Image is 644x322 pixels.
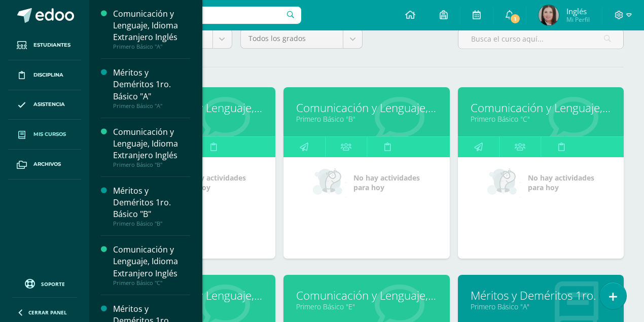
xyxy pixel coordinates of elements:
a: Asistencia [8,90,81,120]
span: Inglés [566,6,590,16]
a: Comunicación y Lenguaje, Idioma Extranjero InglésPrimero Básico "B" [113,126,190,168]
div: Primero Básico "B" [113,161,190,168]
span: No hay actividades para hoy [528,173,594,192]
a: Comunicación y Lenguaje, Idioma Extranjero Inglés [471,100,611,116]
a: Disciplina [8,60,81,90]
span: 1 [510,13,521,24]
span: No hay actividades para hoy [180,173,246,192]
a: Méritos y Deméritos 1ro. Básico "A" [471,288,611,303]
a: Comunicación y Lenguaje, Idioma Extranjero Inglés [296,100,437,116]
a: Primero Básico "A" [471,302,611,311]
div: Comunicación y Lenguaje, Idioma Extranjero Inglés [113,244,190,279]
a: Todos los grados [241,29,363,48]
span: Mis cursos [33,130,66,138]
a: Comunicación y Lenguaje, Idioma Extranjero InglésPrimero Básico "A" [113,8,190,50]
a: Primero Básico "C" [471,114,611,124]
span: Soporte [41,280,65,288]
div: Primero Básico "C" [113,279,190,287]
a: Archivos [8,150,81,180]
input: Busca el curso aquí... [458,29,623,49]
img: no_activities_small.png [487,167,521,198]
span: No hay actividades para hoy [353,173,420,192]
a: Comunicación y Lenguaje, Idioma Extranjero Inglés [296,288,437,303]
a: Comunicación y Lenguaje, Idioma Extranjero InglésPrimero Básico "C" [113,244,190,286]
img: e03ec1ec303510e8e6f60bf4728ca3bf.png [539,5,559,25]
span: Cerrar panel [28,309,67,316]
div: Primero Básico "B" [113,220,190,227]
span: Estudiantes [33,41,70,49]
a: Estudiantes [8,30,81,60]
a: Méritos y Deméritos 1ro. Básico "B"Primero Básico "B" [113,185,190,227]
span: Archivos [33,160,61,168]
div: Primero Básico "A" [113,43,190,50]
span: Todos los grados [248,29,336,48]
span: Mi Perfil [566,15,590,24]
span: Asistencia [33,100,65,109]
div: Comunicación y Lenguaje, Idioma Extranjero Inglés [113,8,190,43]
a: Soporte [12,276,77,290]
div: Méritos y Deméritos 1ro. Básico "A" [113,67,190,102]
span: Disciplina [33,71,63,79]
div: Comunicación y Lenguaje, Idioma Extranjero Inglés [113,126,190,161]
a: Méritos y Deméritos 1ro. Básico "A"Primero Básico "A" [113,67,190,109]
a: Primero Básico "B" [296,114,437,124]
div: Méritos y Deméritos 1ro. Básico "B" [113,185,190,220]
a: Primero Básico "E" [296,302,437,311]
div: Primero Básico "A" [113,102,190,110]
a: Mis cursos [8,120,81,150]
img: no_activities_small.png [313,167,346,198]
